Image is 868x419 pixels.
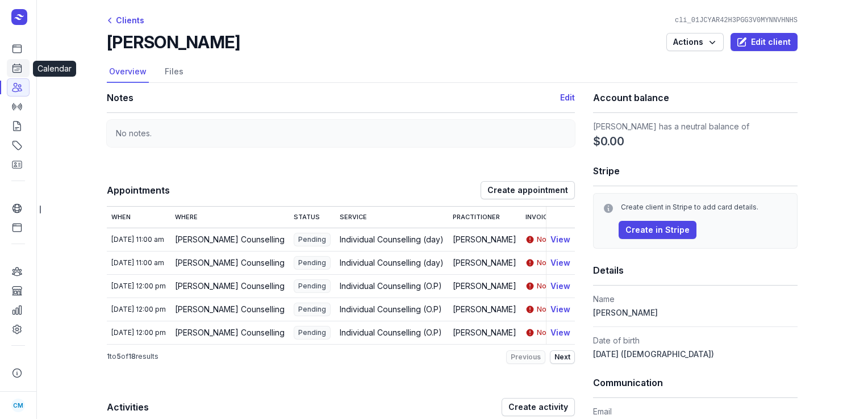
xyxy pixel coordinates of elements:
button: View [550,279,570,293]
h1: Activities [107,399,502,415]
span: No invoice [537,282,573,291]
td: [PERSON_NAME] [448,274,521,298]
h2: [PERSON_NAME] [107,32,240,52]
div: Create client in Stripe to add card details. [621,203,788,212]
span: No invoice [537,305,573,314]
td: [PERSON_NAME] Counselling [170,228,289,251]
button: View [550,233,570,246]
span: Create activity [508,400,568,414]
td: Individual Counselling (day) [335,251,448,274]
button: Edit [560,91,575,104]
span: [DATE] ([DEMOGRAPHIC_DATA]) [593,349,714,359]
button: Next [550,350,575,364]
div: [DATE] 12:00 pm [111,328,166,337]
span: Create in Stripe [625,223,690,237]
button: Edit client [731,33,798,51]
div: cli_01JCYAR42H3PGG3V0MYNNVHNHS [670,16,802,25]
td: [PERSON_NAME] [448,228,521,251]
button: Create in Stripe [619,221,696,239]
div: Calendar [33,61,76,77]
span: Edit client [737,35,791,49]
span: Previous [511,353,541,362]
h1: Details [593,262,798,278]
span: No invoice [537,258,573,267]
th: Invoice [521,207,577,228]
span: [PERSON_NAME] has a neutral balance of [593,121,749,131]
span: Actions [673,35,717,49]
div: [DATE] 12:00 pm [111,305,166,314]
th: Practitioner [448,207,521,228]
dt: Email [593,405,798,418]
span: Pending [294,233,331,246]
span: Pending [294,279,331,293]
span: Pending [294,303,331,316]
button: Previous [506,350,545,364]
td: Individual Counselling (O.P) [335,321,448,344]
a: Files [162,61,186,83]
button: View [550,303,570,316]
button: View [550,326,570,340]
nav: Tabs [107,61,798,83]
div: [DATE] 11:00 am [111,258,166,267]
th: When [107,207,170,228]
span: Next [554,353,570,362]
span: 1 [107,352,110,361]
span: No invoice [537,328,573,337]
div: [DATE] 12:00 pm [111,282,166,291]
td: Individual Counselling (O.P) [335,274,448,298]
td: [PERSON_NAME] [448,251,521,274]
dt: Name [593,292,798,306]
span: [PERSON_NAME] [593,308,658,317]
td: Individual Counselling (O.P) [335,298,448,321]
span: $0.00 [593,133,624,149]
td: [PERSON_NAME] Counselling [170,298,289,321]
span: No invoice [537,235,573,244]
td: [PERSON_NAME] Counselling [170,274,289,298]
p: to of results [107,352,158,361]
h1: Communication [593,375,798,391]
th: Where [170,207,289,228]
h1: Stripe [593,163,798,179]
button: Actions [666,33,724,51]
span: Create appointment [487,183,568,197]
span: 5 [116,352,121,361]
div: Clients [107,14,144,27]
a: Overview [107,61,149,83]
td: [PERSON_NAME] Counselling [170,251,289,274]
td: Individual Counselling (day) [335,228,448,251]
h1: Notes [107,90,560,106]
button: View [550,256,570,270]
span: 18 [128,352,136,361]
span: CM [13,399,23,412]
td: [PERSON_NAME] [448,298,521,321]
h1: Appointments [107,182,481,198]
th: Status [289,207,335,228]
span: Pending [294,256,331,270]
dt: Date of birth [593,334,798,347]
th: Service [335,207,448,228]
span: No notes. [116,128,152,138]
td: [PERSON_NAME] [448,321,521,344]
td: [PERSON_NAME] Counselling [170,321,289,344]
div: [DATE] 11:00 am [111,235,166,244]
span: Pending [294,326,331,340]
h1: Account balance [593,90,798,106]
